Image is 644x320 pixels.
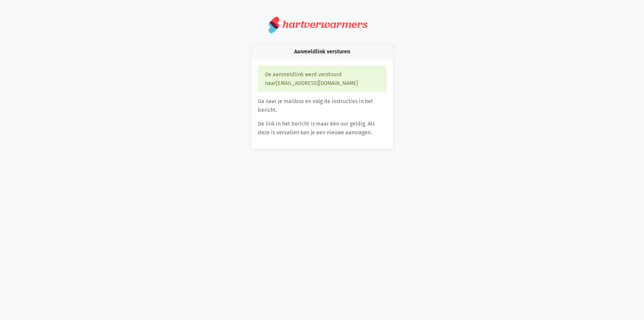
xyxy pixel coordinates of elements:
div: De aanmeldlink werd verstuurd naar [EMAIL_ADDRESS][DOMAIN_NAME] [258,66,386,92]
div: hartverwarmers [282,18,367,31]
p: De link in het bericht is maar één uur geldig. Als deze is vervallen kan je een nieuwe aanvragen. [258,120,386,137]
div: Aanmeldlink versturen [251,45,393,59]
a: hartverwarmers [269,16,375,34]
p: Ga naar je mailbox en volg de instructies in het bericht. [258,97,386,114]
img: logo.svg [269,16,280,34]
